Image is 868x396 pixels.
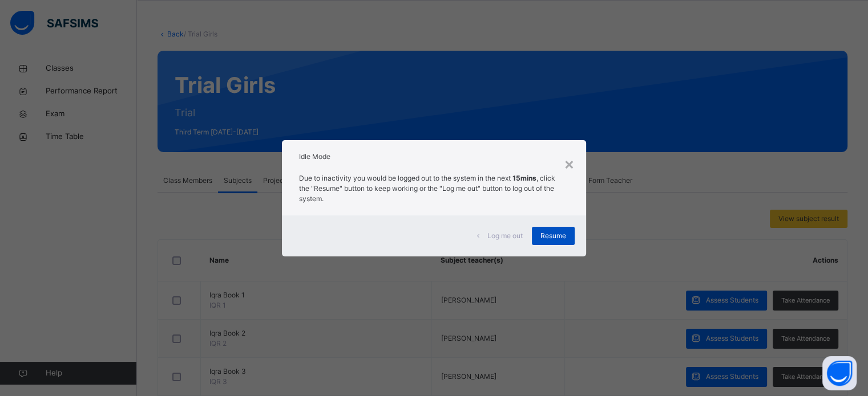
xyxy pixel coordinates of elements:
[822,356,857,390] button: Open asap
[299,173,568,204] p: Due to inactivity you would be logged out to the system in the next , click the "Resume" button t...
[540,231,566,241] span: Resume
[487,231,523,241] span: Log me out
[512,174,536,182] strong: 15mins
[299,152,568,162] h2: Idle Mode
[564,152,575,175] div: ×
